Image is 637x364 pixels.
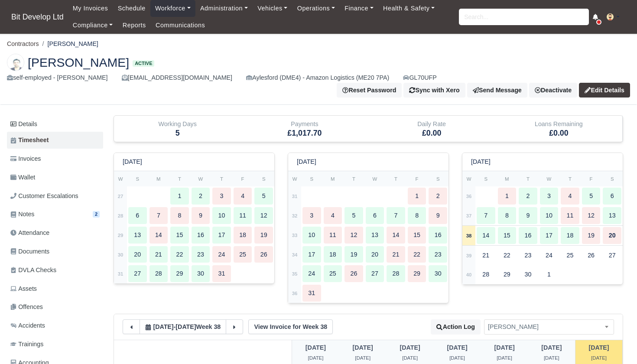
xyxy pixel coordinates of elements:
span: 10 hours ago [591,355,607,361]
small: S [310,176,313,182]
h6: [DATE] [471,158,491,166]
a: Trainings [7,336,103,353]
div: 31 [302,285,321,302]
div: 19 [344,246,363,263]
div: 3 [212,188,231,205]
span: 3 days ago [447,344,468,351]
span: 13 hours from now [175,323,196,330]
span: Attendance [10,228,49,238]
small: S [436,176,440,182]
strong: 38 [466,233,472,238]
div: 16 [429,227,447,244]
a: Accidents [7,317,103,334]
span: 2 days ago [494,344,514,351]
div: 26 [582,247,601,264]
div: 5 [582,188,601,205]
small: W [467,176,471,182]
div: 4 [234,188,252,205]
a: Contractors [7,40,39,47]
strong: 20 [609,232,616,239]
small: W [118,176,123,182]
div: 7 [477,207,495,224]
strong: 40 [466,272,472,277]
h5: 5 [120,129,234,138]
a: Reports [118,17,151,34]
div: 8 [408,207,426,224]
div: 1 [540,266,559,283]
strong: 37 [466,213,472,218]
small: W [373,176,377,182]
div: 16 [519,227,537,244]
span: Documents [10,247,49,257]
div: 11 [234,207,252,224]
div: 14 [387,227,405,244]
div: Abdul Ohid [0,47,637,105]
small: M [505,176,509,182]
strong: 27 [118,194,123,199]
div: 7 [149,207,168,224]
div: Aylesford (DME4) - Amazon Logistics (ME20 7PA) [246,73,389,83]
div: 17 [212,227,231,244]
small: S [611,176,614,182]
div: 30 [429,265,447,282]
span: 6 days ago [308,355,324,361]
small: T [178,176,181,182]
span: 1 day ago [541,344,562,351]
div: 22 [408,246,426,263]
iframe: Chat Widget [594,322,637,364]
div: 25 [324,265,342,282]
a: Timesheet [7,132,103,149]
div: 14 [477,227,495,244]
a: Edit Details [579,83,630,97]
div: 9 [519,207,537,224]
div: 1 [170,188,189,205]
div: 4 [324,207,342,224]
small: F [241,176,244,182]
h5: £0.00 [375,129,489,138]
div: 9 [192,207,210,224]
div: 21 [387,246,405,263]
div: 9 [429,207,447,224]
div: Payments [241,116,368,142]
div: 18 [234,227,252,244]
button: [DATE]-[DATE]Week 38 [140,319,226,334]
a: DVLA Checks [7,262,103,279]
div: 28 [477,266,495,283]
div: 1 [498,188,517,205]
div: 6 [603,188,621,205]
div: self-employed - [PERSON_NAME] [7,73,108,83]
div: 3 [540,188,559,205]
small: W [292,176,297,182]
h6: [DATE] [123,158,142,166]
div: Daily Rate [375,119,489,129]
div: 13 [366,227,384,244]
div: 20 [366,246,384,263]
span: Assets [10,284,37,294]
button: Sync with Xero [403,83,465,97]
div: 26 [254,246,273,263]
div: 4 [561,188,579,205]
div: 25 [561,247,579,264]
div: 10 [212,207,231,224]
small: W [198,176,203,182]
h6: [DATE] [297,158,316,166]
div: 19 [254,227,273,244]
a: Deactivate [529,83,577,97]
span: Active [133,60,154,67]
small: W [547,176,552,182]
div: 27 [603,247,621,264]
div: 2 [519,188,537,205]
div: 2 [429,188,447,205]
a: GL70UFP [403,73,437,83]
div: 10 [302,227,321,244]
span: Customer Escalations [10,191,78,201]
div: 5 [344,207,363,224]
span: Timesheet [10,135,49,145]
strong: 34 [292,252,298,257]
a: Assets [7,280,103,297]
h5: £1,017.70 [247,129,361,138]
strong: 35 [292,271,298,276]
span: Bit Develop Ltd [7,8,68,26]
